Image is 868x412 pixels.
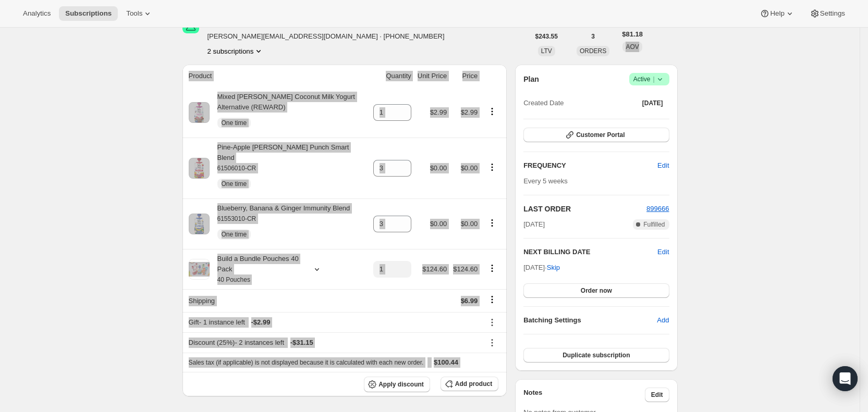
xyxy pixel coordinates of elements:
div: Pine-Apple [PERSON_NAME] Punch Smart Blend [210,142,367,194]
span: ORDERS [580,47,606,55]
span: One time [222,180,247,188]
span: $0.00 [461,164,478,172]
span: Order now [581,286,612,295]
button: Customer Portal [523,128,669,142]
span: $100.44 [434,358,458,366]
h3: Notes [523,388,645,402]
button: Edit [645,388,669,402]
span: $2.99 [430,108,447,116]
th: Price [450,65,481,88]
th: Quantity [370,65,414,88]
th: Unit Price [414,65,450,88]
span: $0.00 [430,164,447,172]
img: product img [189,102,210,123]
button: Settings [803,6,851,21]
button: Apply discount [364,377,430,392]
h6: Batching Settings [523,315,657,326]
span: Sales tax (if applicable) is not displayed because it is calculated with each new order. [189,359,424,366]
span: Settings [820,9,845,18]
small: 61553010-CR [217,215,256,222]
a: 899666 [646,205,669,213]
img: product img [189,214,210,234]
button: Shipping actions [484,294,500,305]
button: Product actions [484,263,500,274]
button: Product actions [484,217,500,229]
span: $0.00 [461,220,478,228]
span: $0.00 [430,220,447,228]
button: Help [753,6,801,21]
span: - $31.15 [290,338,313,348]
span: AOV [626,43,639,51]
div: Discount (25%) - 2 instances left [189,338,478,348]
button: Product actions [484,161,500,173]
h2: Plan [523,74,539,84]
span: [PERSON_NAME][EMAIL_ADDRESS][DOMAIN_NAME] · [PHONE_NUMBER] [207,31,445,42]
span: $6.99 [461,297,478,305]
span: Every 5 weeks [523,177,568,185]
button: Product actions [207,46,264,56]
span: LTV [541,47,552,55]
button: Order now [523,283,669,298]
span: Created Date [523,98,564,108]
span: $2.99 [461,108,478,116]
span: Edit [651,391,663,399]
button: [DATE] [636,96,669,110]
span: [DATE] [642,99,663,107]
h2: FREQUENCY [523,160,657,171]
div: Mixed [PERSON_NAME] Coconut Milk Yogurt Alternative (REWARD) [210,92,367,133]
span: Apply discount [378,380,424,389]
button: Product actions [484,106,500,117]
span: [DATE] · [523,264,560,271]
span: | [653,75,654,83]
span: Tools [126,9,142,18]
span: 3 [591,32,595,41]
span: Help [770,9,784,18]
span: Add product [455,380,492,388]
span: Customer Portal [576,131,625,139]
span: Skip [547,263,560,273]
button: Tools [120,6,159,21]
h2: NEXT BILLING DATE [523,247,657,257]
span: - $2.99 [251,317,271,328]
small: 61506010-CR [217,165,256,172]
span: $124.60 [422,265,447,273]
div: Blueberry, Banana & Ginger Immunity Blend [210,203,350,245]
div: Gift - 1 instance left [189,317,478,328]
span: [DATE] [523,219,545,230]
button: Skip [541,259,566,276]
button: Add product [441,377,498,391]
button: Duplicate subscription [523,348,669,363]
th: Product [182,65,370,88]
span: $81.18 [622,29,643,40]
button: Edit [651,157,675,174]
th: Shipping [182,289,370,312]
img: product img [189,158,210,179]
span: Fulfilled [643,220,665,229]
button: 899666 [646,204,669,214]
span: Add [657,315,669,326]
span: Duplicate subscription [563,351,630,359]
span: $243.55 [535,32,558,41]
span: Active [633,74,665,84]
div: Build a Bundle Pouches 40 Pack [210,254,303,285]
button: Analytics [17,6,57,21]
button: Add [651,312,675,329]
div: Open Intercom Messenger [833,366,858,391]
span: One time [222,119,247,127]
span: Analytics [23,9,51,18]
h2: LAST ORDER [523,204,646,214]
span: Edit [657,160,669,171]
button: Edit [657,247,669,257]
small: 40 Pouches [217,276,250,283]
button: Subscriptions [59,6,118,21]
span: $124.60 [453,265,478,273]
button: $243.55 [529,29,564,44]
button: 3 [585,29,601,44]
span: Subscriptions [65,9,112,18]
span: One time [222,230,247,239]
